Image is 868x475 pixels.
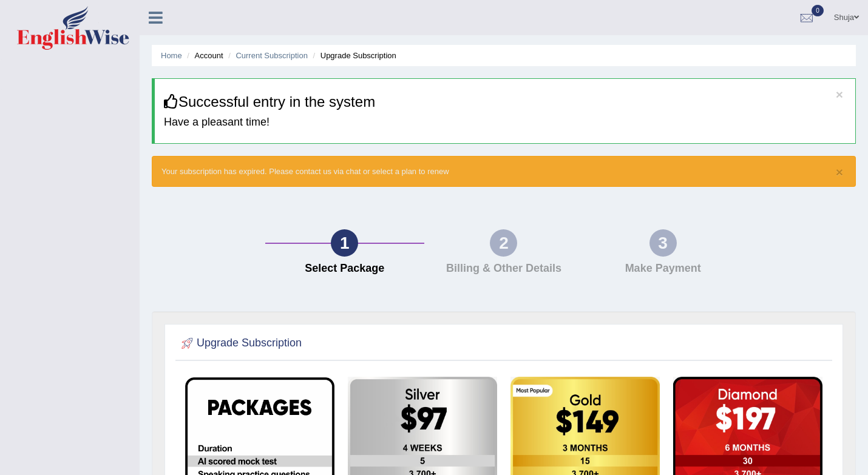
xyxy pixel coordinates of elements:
[164,116,846,129] h4: Have a pleasant time!
[178,334,302,352] h2: Upgrade Subscription
[812,5,824,16] span: 0
[236,51,308,60] a: Current Subscription
[836,166,843,178] button: ×
[152,156,856,187] div: Your subscription has expired. Please contact us via chat or select a plan to renew
[649,229,677,257] div: 3
[184,50,223,61] li: Account
[836,88,843,101] button: ×
[161,51,182,60] a: Home
[490,229,517,257] div: 2
[164,94,846,110] h3: Successful entry in the system
[271,263,418,275] h4: Select Package
[430,263,577,275] h4: Billing & Other Details
[589,263,736,275] h4: Make Payment
[331,229,358,257] div: 1
[310,50,396,61] li: Upgrade Subscription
